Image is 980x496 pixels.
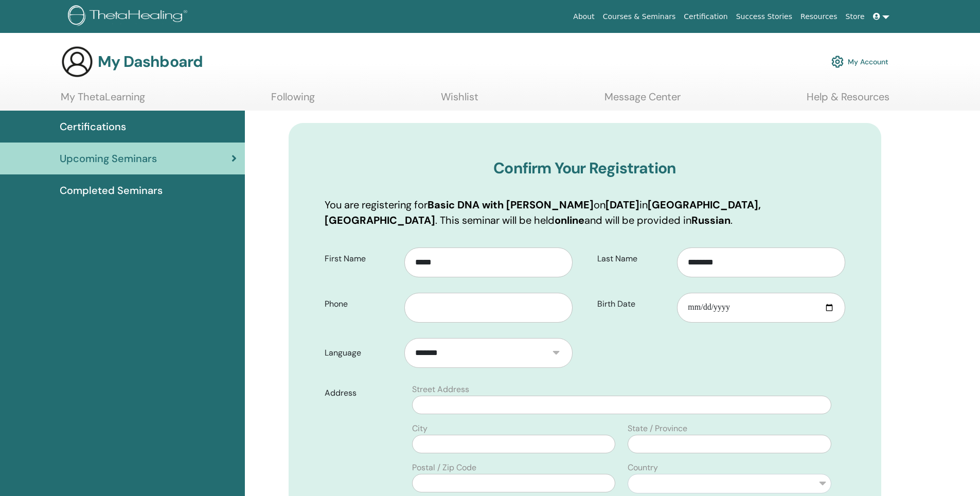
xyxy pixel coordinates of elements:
[325,159,845,178] h3: Confirm Your Registration
[691,214,730,227] b: Russian
[60,119,126,134] span: Certifications
[555,214,584,227] b: online
[412,383,469,396] label: Street Address
[412,462,476,474] label: Postal / Zip Code
[317,343,405,363] label: Language
[61,45,94,78] img: generic-user-icon.jpg
[842,7,869,26] a: Store
[317,294,405,314] label: Phone
[807,91,889,111] a: Help & Resources
[590,294,678,314] label: Birth Date
[325,197,845,228] p: You are registering for on in . This seminar will be held and will be provided in .
[317,383,406,403] label: Address
[61,91,145,111] a: My ThetaLearning
[605,198,639,211] b: [DATE]
[604,91,681,111] a: Message Center
[60,183,163,198] span: Completed Seminars
[628,422,687,435] label: State / Province
[590,249,678,269] label: Last Name
[569,7,598,26] a: About
[796,7,842,26] a: Resources
[317,249,405,269] label: First Name
[831,53,844,70] img: cog.svg
[412,422,427,435] label: City
[732,7,796,26] a: Success Stories
[680,7,732,26] a: Certification
[271,91,315,111] a: Following
[60,151,157,166] span: Upcoming Seminars
[98,52,203,71] h3: My Dashboard
[441,91,478,111] a: Wishlist
[427,198,594,211] b: Basic DNA with [PERSON_NAME]
[599,7,680,26] a: Courses & Seminars
[831,50,888,73] a: My Account
[628,462,658,474] label: Country
[68,5,191,28] img: logo.png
